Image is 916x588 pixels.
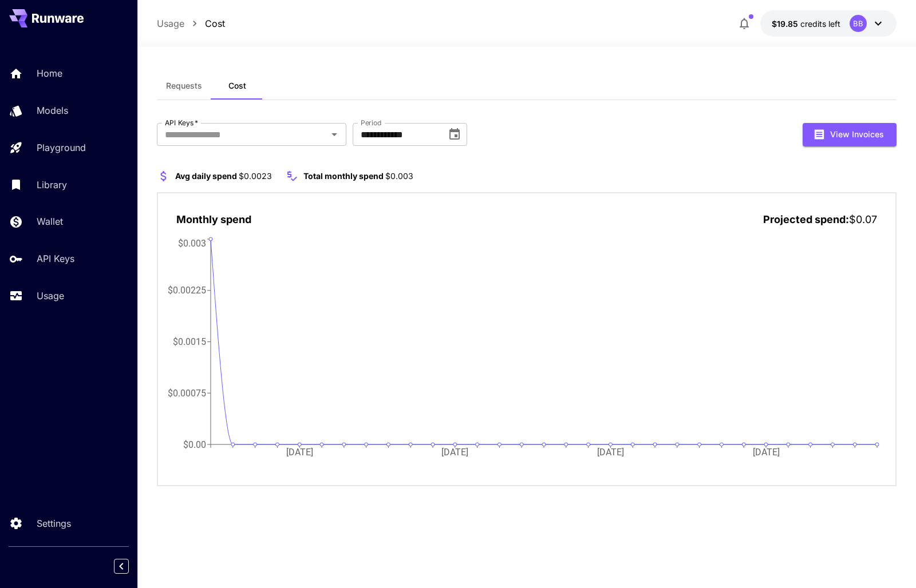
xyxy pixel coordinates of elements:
button: $19.8502BB [760,10,897,37]
p: Home [37,66,62,80]
span: Total monthly spend [303,171,384,181]
nav: breadcrumb [157,17,225,30]
div: $19.8502 [772,18,840,30]
tspan: $0.00075 [168,387,206,398]
tspan: [DATE] [753,447,780,458]
label: API Keys [165,118,198,128]
span: $19.85 [772,19,800,29]
p: Library [37,178,67,192]
button: View Invoices [803,123,897,146]
label: Period [361,118,382,128]
span: Cost [228,81,246,91]
tspan: $0.003 [178,237,206,248]
span: $0.003 [385,171,413,181]
p: Monthly spend [176,212,251,227]
span: $0.07 [849,213,877,225]
p: Settings [37,517,71,530]
tspan: [DATE] [286,447,313,458]
span: Avg daily spend [175,171,237,181]
p: Playground [37,141,86,154]
p: API Keys [37,252,74,265]
a: Usage [157,17,184,30]
tspan: $0.0015 [173,336,206,347]
button: Collapse sidebar [114,559,129,574]
tspan: $0.00 [183,439,206,450]
span: $0.0023 [239,171,272,181]
a: Cost [205,17,225,30]
span: Projected spend: [763,213,849,225]
span: Requests [166,81,202,91]
button: Choose date, selected date is Oct 1, 2025 [443,123,466,146]
p: Wallet [37,214,63,228]
tspan: [DATE] [441,447,468,458]
span: credits left [800,19,840,29]
p: Usage [37,289,64,303]
div: BB [850,15,867,32]
tspan: [DATE] [597,447,624,458]
div: Collapse sidebar [123,556,137,577]
tspan: $0.00225 [168,285,206,296]
button: Open [326,126,342,142]
p: Models [37,104,68,117]
a: View Invoices [803,128,897,139]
